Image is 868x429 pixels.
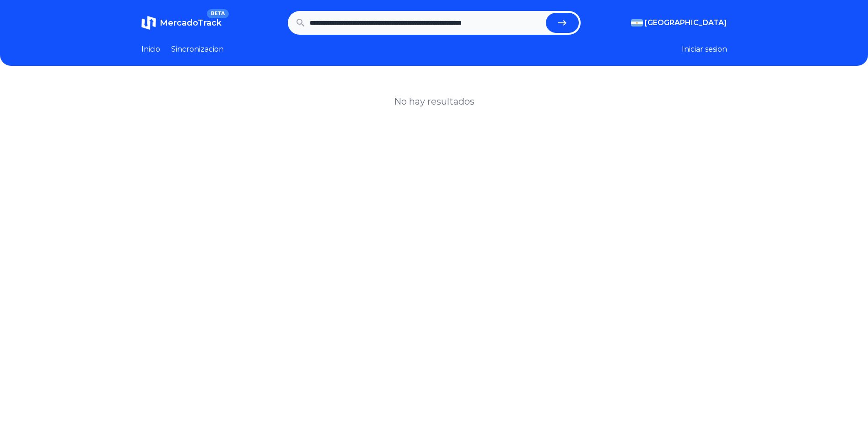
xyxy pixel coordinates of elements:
[141,16,221,30] a: MercadoTrackBETA
[141,16,156,30] img: MercadoTrack
[171,44,224,55] a: Sincronizacion
[645,17,727,28] span: [GEOGRAPHIC_DATA]
[631,19,643,26] img: Argentina
[394,95,474,108] h1: No hay resultados
[160,18,221,28] span: MercadoTrack
[141,44,160,55] a: Inicio
[207,9,228,18] span: BETA
[682,44,727,55] button: Iniciar sesion
[631,17,727,28] button: [GEOGRAPHIC_DATA]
